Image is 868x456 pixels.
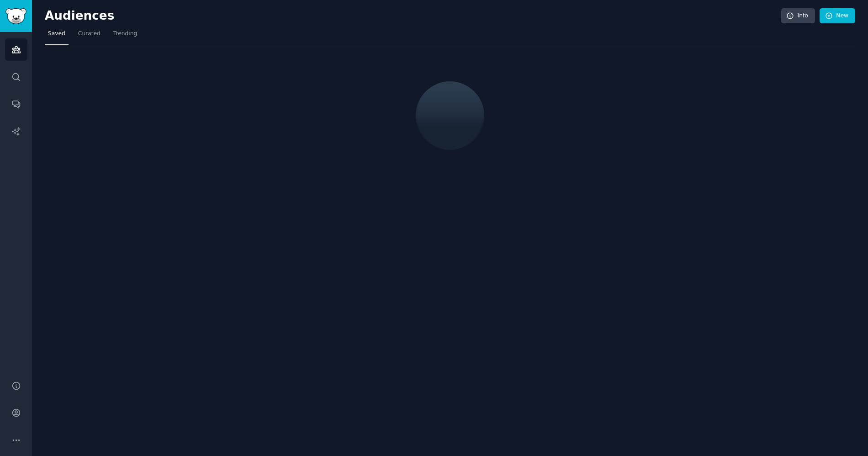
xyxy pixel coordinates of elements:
[45,27,69,45] a: Saved
[78,30,101,38] span: Curated
[110,27,140,45] a: Trending
[45,9,781,23] h2: Audiences
[820,8,855,24] a: New
[75,27,104,45] a: Curated
[5,8,26,24] img: GummySearch logo
[48,30,65,38] span: Saved
[781,8,815,24] a: Info
[113,30,137,38] span: Trending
